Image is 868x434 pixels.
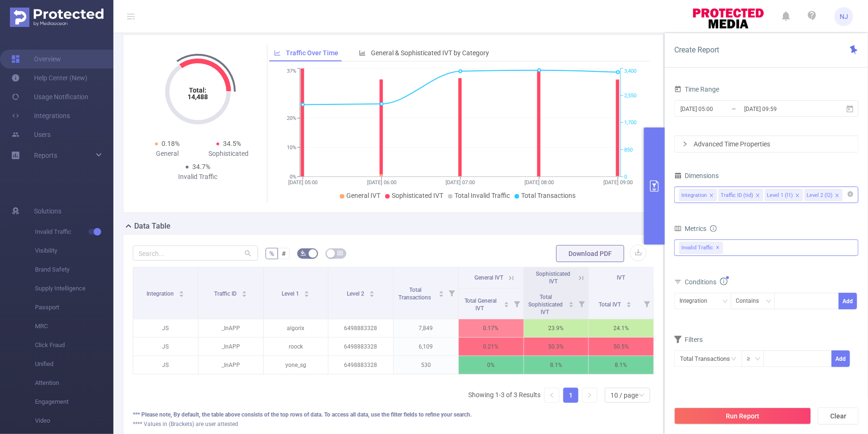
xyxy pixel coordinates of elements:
[394,338,458,356] p: 6,109
[328,338,393,356] p: 6498883328
[679,293,714,309] div: Integration
[35,392,113,411] span: Engagement
[617,274,626,281] span: IVT
[639,392,645,399] i: icon: down
[304,289,309,292] i: icon: caret-up
[674,45,719,54] span: Create Report
[459,338,524,356] p: 0.21%
[766,298,772,305] i: icon: down
[474,274,503,281] span: General IVT
[675,136,858,152] div: icon: rightAdvanced Time Properties
[167,172,229,182] div: Invalid Traffic
[35,279,113,298] span: Supply Intelligence
[34,152,57,159] span: Reports
[681,189,707,202] div: Integration
[370,289,375,292] i: icon: caret-up
[459,319,524,337] p: 0.17%
[624,147,633,153] tspan: 850
[524,179,554,186] tspan: [DATE] 08:00
[747,351,757,366] div: ≥
[133,319,198,337] p: JS
[736,293,766,309] div: Contains
[674,336,703,343] span: Filters
[242,289,247,292] i: icon: caret-up
[328,319,393,337] p: 6498883328
[146,290,175,297] span: Integration
[674,172,719,179] span: Dimensions
[198,338,263,356] p: _InAPP
[569,304,574,306] i: icon: caret-down
[133,410,654,419] div: *** Please note, By default, the table above consists of the top rows of data. To access all data...
[288,179,318,186] tspan: [DATE] 05:00
[287,145,296,151] tspan: 10%
[599,301,623,308] span: Total IVT
[287,115,296,121] tspan: 20%
[719,189,763,201] li: Traffic ID (tid)
[241,289,247,295] div: Sort
[755,356,761,363] i: icon: down
[290,174,296,180] tspan: 0%
[720,278,728,285] i: icon: info-circle
[610,388,638,402] div: 10 / page
[274,50,281,56] i: icon: line-chart
[624,68,636,75] tspan: 3,400
[269,250,274,257] span: %
[133,356,198,374] p: JS
[640,289,653,319] i: Filter menu
[569,300,574,303] i: icon: caret-up
[624,93,636,99] tspan: 2,550
[524,338,589,356] p: 50.3%
[807,189,833,202] div: Level 2 (l2)
[189,86,207,94] tspan: Total:
[722,298,728,305] i: icon: down
[11,106,70,125] a: Integrations
[392,192,443,199] span: Sophisticated IVT
[624,174,627,180] tspan: 0
[848,191,853,197] i: icon: close-circle
[626,300,631,303] i: icon: caret-up
[192,163,210,170] span: 34.7%
[589,319,653,337] p: 24.1%
[179,289,184,295] div: Sort
[287,68,296,75] tspan: 37%
[133,420,654,428] div: **** Values in (Brackets) are user attested
[679,242,723,254] span: Invalid Traffic
[626,304,631,306] i: icon: caret-down
[282,250,286,257] span: #
[35,374,113,392] span: Attention
[242,293,247,296] i: icon: caret-down
[709,193,714,199] i: icon: close
[818,408,859,425] button: Clear
[337,250,343,256] i: icon: table
[767,189,793,202] div: Level 1 (l1)
[347,290,366,297] span: Level 2
[556,245,624,262] button: Download PDF
[682,141,688,147] i: icon: right
[679,102,756,115] input: Start date
[835,193,840,199] i: icon: close
[35,317,113,336] span: MRC
[35,336,113,355] span: Click Fraud
[34,202,61,221] span: Solutions
[589,356,653,374] p: 8.1%
[716,242,720,254] span: ✕
[304,289,309,295] div: Sort
[10,8,103,27] img: Protected Media
[286,49,338,57] span: Traffic Over Time
[369,289,375,295] div: Sort
[346,192,380,199] span: General IVT
[11,50,61,68] a: Overview
[549,392,555,398] i: icon: left
[35,260,113,279] span: Brand Safety
[133,246,258,261] input: Search...
[528,294,563,315] span: Total Sophisticated IVT
[394,356,458,374] p: 530
[710,225,717,232] i: icon: info-circle
[264,319,328,337] p: algorix
[264,338,328,356] p: roock
[371,49,489,57] span: General & Sophisticated IVT by Category
[394,319,458,337] p: 7,849
[179,289,184,292] i: icon: caret-up
[367,179,396,186] tspan: [DATE] 06:00
[134,221,171,232] h2: Data Table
